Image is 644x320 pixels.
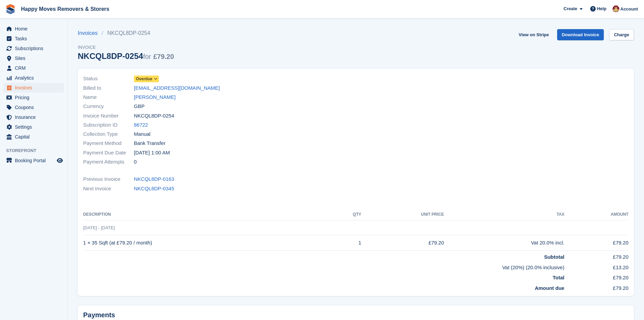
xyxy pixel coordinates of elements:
span: Name [83,93,134,101]
span: Subscription ID [83,121,134,129]
a: menu [3,73,64,83]
a: menu [3,63,64,73]
a: Invoices [78,29,102,37]
th: QTY [331,209,361,220]
span: £79.20 [153,53,174,60]
span: Overdue [136,76,152,82]
a: Overdue [134,75,159,83]
span: Pricing [15,93,55,102]
a: Happy Moves Removers & Storers [18,3,112,15]
a: menu [3,44,64,53]
a: 86722 [134,121,148,129]
span: Previous Invoice [83,175,134,183]
span: Billed to [83,84,134,92]
a: [EMAIL_ADDRESS][DOMAIN_NAME] [134,84,220,92]
span: CRM [15,63,55,73]
span: Payment Method [83,140,134,147]
span: Collection Type [83,130,134,138]
span: Help [597,5,606,12]
a: menu [3,54,64,63]
span: Insurance [15,112,55,122]
span: Payment Due Date [83,149,134,157]
td: £79.20 [564,235,628,251]
span: Next Invoice [83,185,134,193]
span: [DATE] - [DATE] [83,225,115,230]
span: Invoices [15,83,55,92]
span: Status [83,75,134,83]
a: Charge [609,29,634,40]
td: £79.20 [564,282,628,292]
span: 0 [134,158,137,166]
span: Payment Attempts [83,158,134,166]
a: menu [3,103,64,112]
th: Unit Price [361,209,444,220]
span: Analytics [15,73,55,83]
span: Home [15,24,55,34]
div: Vat 20.0% incl. [444,239,564,247]
span: Booking Portal [15,156,55,165]
span: Bank Transfer [134,140,165,147]
img: stora-icon-8386f47178a22dfd0bd8f6a31ec36ba5ce8667c1dd55bd0f319d3a0aa187defe.svg [5,4,16,14]
td: 1 [331,235,361,251]
a: menu [3,132,64,142]
span: Create [564,5,577,12]
strong: Amount due [535,285,565,291]
a: NKCQL8DP-0345 [134,185,174,193]
a: Preview store [56,156,64,165]
span: for [143,53,151,60]
span: NKCQL8DP-0254 [134,112,174,120]
td: £79.20 [564,271,628,282]
span: Invoice [78,44,174,51]
a: [PERSON_NAME] [134,93,175,101]
span: GBP [134,103,145,110]
span: Subscriptions [15,44,55,53]
img: Steven Fry [613,5,619,12]
th: Description [83,209,331,220]
a: menu [3,122,64,132]
h2: Payments [83,311,628,319]
span: Sites [15,54,55,63]
a: NKCQL8DP-0163 [134,175,174,183]
td: Vat (20%) (20.0% inclusive) [83,261,564,272]
th: Amount [564,209,628,220]
th: Tax [444,209,564,220]
span: Account [620,6,638,13]
time: 2025-08-01 00:00:00 UTC [134,149,170,157]
span: Currency [83,103,134,110]
td: 1 × 35 Sqft (at £79.20 / month) [83,235,331,251]
span: Manual [134,130,150,138]
span: Settings [15,122,55,132]
span: Capital [15,132,55,142]
a: Download Invoice [557,29,604,40]
a: menu [3,112,64,122]
td: £13.20 [564,261,628,272]
a: menu [3,83,64,92]
span: Coupons [15,103,55,112]
div: NKCQL8DP-0254 [78,51,174,61]
a: menu [3,34,64,43]
a: menu [3,156,64,165]
a: View on Stripe [516,29,551,40]
span: Invoice Number [83,112,134,120]
strong: Subtotal [544,254,564,260]
strong: Total [553,275,565,280]
td: £79.20 [361,235,444,251]
a: menu [3,24,64,34]
span: Tasks [15,34,55,43]
nav: breadcrumbs [78,29,174,37]
span: Storefront [6,147,67,154]
td: £79.20 [564,251,628,261]
a: menu [3,93,64,102]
